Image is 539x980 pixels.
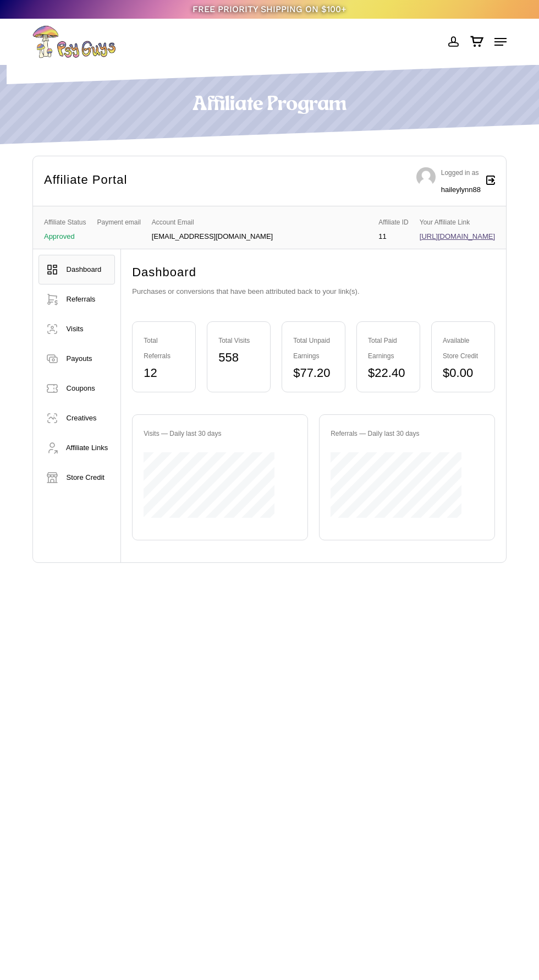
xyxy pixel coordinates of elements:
span: Referrals [67,295,96,303]
span: $ [293,366,300,380]
bdi: 0.00 [443,366,473,380]
a: Coupons [38,374,115,403]
span: Your Affiliate Link [420,215,495,230]
p: [EMAIL_ADDRESS][DOMAIN_NAME] [152,233,273,240]
h1: Affiliate Program [32,92,507,117]
div: Total Paid Earnings [368,333,409,364]
p: Approved [44,233,86,240]
span: Dashboard [67,265,102,273]
bdi: 77.20 [293,366,330,380]
span: Visits [67,325,84,333]
span: Payouts [67,354,92,363]
span: Store Credit [67,473,105,481]
bdi: 22.40 [368,366,405,380]
span: $ [443,366,449,380]
span: $ [368,366,375,380]
div: Referrals — Daily last 30 days [331,426,483,441]
div: Available Store Credit [443,333,483,364]
h2: Affiliate Portal [44,171,127,189]
span: Payment email [97,215,140,230]
span: Coupons [67,384,95,392]
a: Store Credit [38,463,115,492]
span: Creatives [67,414,97,422]
img: PsyGuys [32,25,116,58]
div: 558 [218,350,259,365]
div: Total Visits [218,333,259,348]
a: [URL][DOMAIN_NAME] [420,232,495,240]
a: Dashboard [38,255,115,284]
span: Logged in as [441,169,479,177]
a: Navigation Menu [494,36,507,47]
span: Affiliate Status [44,215,86,230]
div: haileylynn88 [441,182,481,198]
p: 11 [378,233,408,240]
a: Affiliate Links [38,433,115,463]
div: Visits — Daily last 30 days [144,426,296,441]
p: Purchases or conversions that have been attributed back to your link(s). [132,284,495,310]
img: Avatar photo [416,167,436,187]
div: Total Referrals [144,333,184,364]
div: Total Unpaid Earnings [293,333,334,364]
div: 12 [144,365,184,381]
span: Affiliate ID [378,215,408,230]
a: Visits [38,314,115,344]
a: Cart [464,25,489,58]
a: Payouts [38,344,115,374]
span: Affiliate Links [66,444,108,452]
a: Creatives [38,403,115,433]
a: Referrals [38,284,115,314]
h2: Dashboard [132,263,495,282]
span: Account Email [152,215,273,230]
